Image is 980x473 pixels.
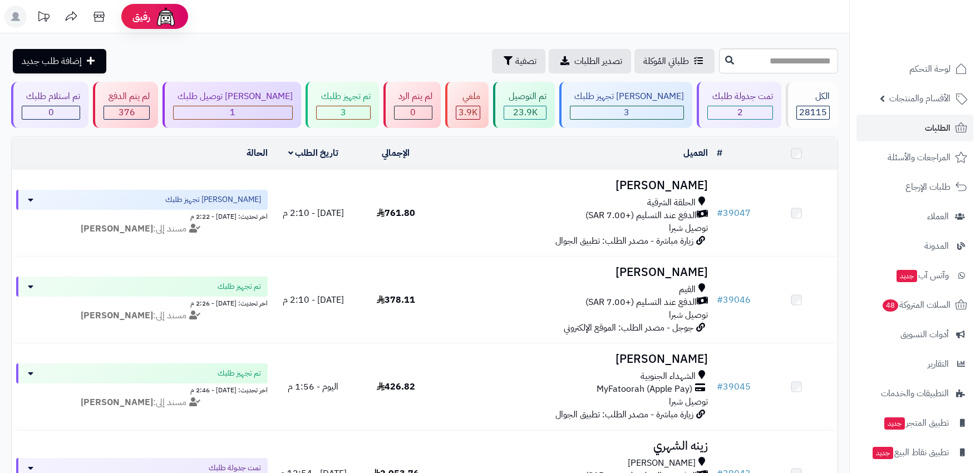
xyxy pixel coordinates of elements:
[897,270,917,282] span: جديد
[377,380,415,393] span: 426.82
[717,206,751,220] a: #39047
[174,106,292,119] div: 1
[81,222,153,235] strong: [PERSON_NAME]
[717,380,751,393] a: #39045
[549,49,631,73] a: تصدير الطلبات
[900,327,949,342] span: أدوات التسويق
[570,90,684,103] div: [PERSON_NAME] تجهيز طلبك
[856,410,973,436] a: تطبيق المتجرجديد
[341,106,346,119] span: 3
[16,297,268,308] div: اخر تحديث: [DATE] - 2:26 م
[574,55,622,68] span: تصدير الطلبات
[856,351,973,377] a: التقارير
[881,386,949,401] span: التطبيقات والخدمات
[283,293,344,307] span: [DATE] - 2:10 م
[317,106,370,119] div: 3
[882,299,898,312] span: 48
[856,56,973,82] a: لوحة التحكم
[441,266,707,279] h3: [PERSON_NAME]
[504,106,545,119] div: 23866
[585,209,697,222] span: الدفع عند التسليم (+7.00 SAR)
[856,439,973,466] a: تطبيق نقاط البيعجديد
[247,146,268,160] a: الحالة
[909,61,951,77] span: لوحة التحكم
[22,55,82,68] span: إضافة طلب جديد
[889,91,951,106] span: الأقسام والمنتجات
[119,106,135,119] span: 376
[647,196,696,209] span: الحلقة الشرقية
[443,82,491,128] a: ملغي 3.9K
[925,120,951,136] span: الطلبات
[104,106,149,119] div: 376
[395,106,432,119] div: 0
[856,233,973,259] a: المدونة
[695,82,783,128] a: تمت جدولة طلبك 2
[513,106,538,119] span: 23.9K
[924,238,949,254] span: المدونة
[628,457,696,470] span: [PERSON_NAME]
[624,106,629,119] span: 3
[382,146,410,160] a: الإجمالي
[717,293,751,307] a: #39046
[881,297,951,313] span: السلات المتروكة
[856,174,973,200] a: طلبات الإرجاع
[410,106,416,119] span: 0
[557,82,695,128] a: [PERSON_NAME] تجهيز طلبك 3
[8,223,276,235] div: مسند إلى:
[316,90,370,103] div: تم تجهيز طلبك
[165,194,261,205] span: [PERSON_NAME] تجهيز طلبك
[22,106,80,119] div: 0
[708,106,772,119] div: 2
[570,106,683,119] div: 3
[717,206,723,220] span: #
[888,150,951,165] span: المراجعات والأسئلة
[641,370,696,383] span: الشهداء الجنوبية
[173,90,293,103] div: [PERSON_NAME] توصيل طلبك
[737,106,743,119] span: 2
[669,308,708,322] span: توصيل شبرا
[669,221,708,235] span: توصيل شبرا
[377,293,415,307] span: 378.11
[459,106,477,119] span: 3.9K
[873,447,893,459] span: جديد
[288,380,338,393] span: اليوم - 1:56 م
[555,408,693,421] span: زيارة مباشرة - مصدر الطلب: تطبيق الجوال
[81,309,153,322] strong: [PERSON_NAME]
[283,206,344,220] span: [DATE] - 2:10 م
[504,90,546,103] div: تم التوصيل
[883,415,949,431] span: تطبيق المتجر
[104,90,149,103] div: لم يتم الدفع
[91,82,160,128] a: لم يتم الدفع 376
[683,146,708,160] a: العميل
[856,144,973,171] a: المراجعات والأسئلة
[799,106,827,119] span: 28115
[218,281,261,292] span: تم تجهيز طلبك
[16,210,268,221] div: اخر تحديث: [DATE] - 2:22 م
[643,55,689,68] span: طلباتي المُوكلة
[856,321,973,348] a: أدوات التسويق
[441,353,707,366] h3: [PERSON_NAME]
[8,309,276,322] div: مسند إلى:
[303,82,381,128] a: تم تجهيز طلبك 3
[796,90,830,103] div: الكل
[8,396,276,409] div: مسند إلى:
[634,49,715,73] a: طلباتي المُوكلة
[456,106,480,119] div: 3864
[905,179,951,195] span: طلبات الإرجاع
[132,10,150,23] span: رفيق
[394,90,432,103] div: لم يتم الرد
[381,82,443,128] a: لم يتم الرد 0
[22,90,80,103] div: تم استلام طلبك
[707,90,772,103] div: تمت جدولة طلبك
[230,106,235,119] span: 1
[884,417,905,430] span: جديد
[856,203,973,230] a: العملاء
[585,296,697,309] span: الدفع عند التسليم (+7.00 SAR)
[48,106,54,119] span: 0
[377,206,415,220] span: 761.80
[441,179,707,192] h3: [PERSON_NAME]
[288,146,339,160] a: تاريخ الطلب
[927,209,949,224] span: العملاء
[856,292,973,318] a: السلات المتروكة48
[856,262,973,289] a: وآتس آبجديد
